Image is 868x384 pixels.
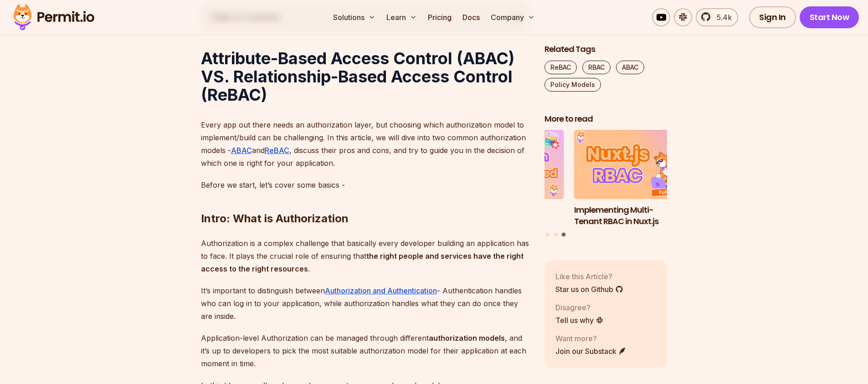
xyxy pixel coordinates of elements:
li: 2 of 3 [441,130,564,227]
img: Permit logo [9,2,98,33]
a: Join our Substack [555,346,627,357]
a: Policy Models [544,78,601,92]
button: Go to slide 2 [554,233,558,237]
a: Sign In [749,6,796,28]
p: It’s important to distinguish between - Authentication handles who can log in to your application... [201,284,530,323]
p: Authorization is a complex challenge that basically every developer building an application has t... [201,237,530,275]
p: Every app out there needs an authorization layer, but choosing which authorization model to imple... [201,118,530,169]
a: ReBAC [544,61,577,74]
p: Before we start, let’s cover some basics - [201,179,530,191]
a: RBAC [582,61,611,74]
h1: Attribute-Based Access Control (ABAC) VS. Relationship-Based Access Control (ReBAC) [201,49,530,104]
a: Implementing Multi-Tenant RBAC in Nuxt.jsImplementing Multi-Tenant RBAC in Nuxt.js [574,130,697,227]
a: ABAC [616,61,644,74]
p: Application-level Authorization can be managed through different , and it’s up to developers to p... [201,332,530,370]
strong: the right people and services have the right access to the right resources [201,251,524,273]
img: Prisma ORM Data Filtering with ReBAC [441,130,564,200]
a: ReBAC [265,146,289,155]
strong: authorization models [429,333,505,343]
img: Implementing Multi-Tenant RBAC in Nuxt.js [574,130,697,200]
p: Want more? [555,333,627,344]
li: 3 of 3 [574,130,697,227]
button: Go to slide 3 [562,233,566,237]
a: ABAC [231,146,252,155]
a: 5.4k [696,8,738,26]
h2: Intro: What is Authorization [201,175,530,226]
button: Learn [383,8,421,26]
p: Like this Article? [555,271,623,282]
h3: Implementing Multi-Tenant RBAC in Nuxt.js [574,205,697,227]
h2: More to read [544,113,668,125]
p: Disagree? [555,302,604,313]
button: Company [487,8,539,26]
div: Posts [544,130,668,238]
a: Docs [459,8,483,26]
h2: Related Tags [544,44,668,55]
a: Pricing [424,8,455,26]
a: Tell us why [555,315,604,326]
a: Start Now [800,6,859,28]
h3: Prisma ORM Data Filtering with ReBAC [441,205,564,227]
button: Go to slide 1 [546,233,550,237]
span: 5.4k [711,12,732,23]
button: Solutions [329,8,379,26]
a: Authorization and Authentication [325,286,437,295]
a: Star us on Github [555,284,623,295]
